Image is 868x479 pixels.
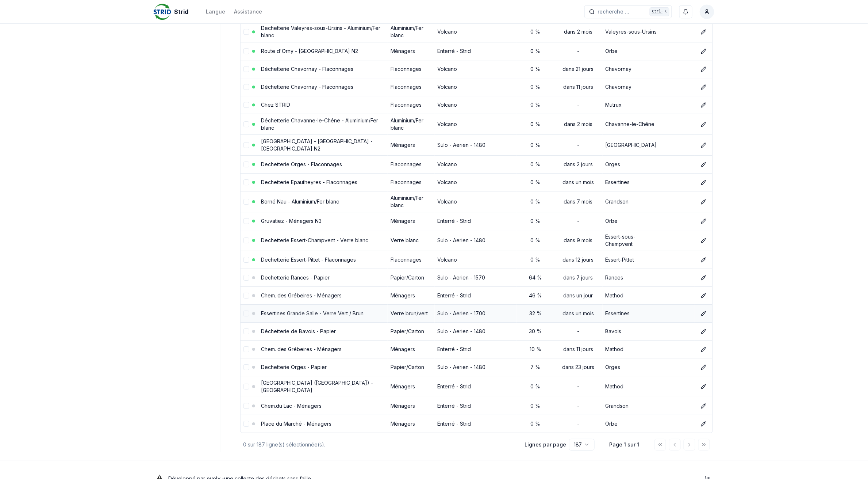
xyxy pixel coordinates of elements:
[388,114,434,134] td: Aluminium/Fer blanc
[388,78,434,96] td: Flaconnages
[435,191,517,212] td: Volcano
[261,346,342,352] a: Chem. des Grébeires - Ménagers
[435,173,517,191] td: Volcano
[261,25,380,38] a: Dechetterie Valeyres-sous-Ursins - Aluminium/Fer blanc
[557,256,600,263] div: dans 12 jours
[603,269,663,286] td: Rances
[388,230,434,251] td: Verre blanc
[388,60,434,78] td: Flaconnages
[435,114,517,134] td: Volcano
[520,65,551,73] div: 0 %
[520,274,551,281] div: 64 %
[243,346,249,352] button: select-row
[520,310,551,317] div: 32 %
[261,179,357,185] a: Dechetterie Epautheyres - Flaconnages
[520,83,551,91] div: 0 %
[557,328,600,335] div: -
[557,121,600,128] div: dans 2 mois
[520,101,551,109] div: 0 %
[557,198,600,205] div: dans 7 mois
[261,117,378,131] a: Déchetterie Chavanne-le-Chêne - Aluminium/Fer blanc
[603,376,663,397] td: Mathod
[557,402,600,410] div: -
[243,66,249,72] button: select-row
[154,3,171,20] img: Strid Logo
[435,96,517,114] td: Volcano
[261,198,339,205] a: Borné Nau - Aluminium/Fer blanc
[603,191,663,212] td: Grandson
[154,7,191,16] a: Strid
[388,397,434,415] td: Ménagers
[261,218,322,224] a: Gruvatiez - Ménagers N3
[206,7,225,16] button: Langue
[243,161,249,167] button: select-row
[525,441,566,448] p: Lignes par page
[435,340,517,358] td: Enterré - Strid
[520,179,551,186] div: 0 %
[603,60,663,78] td: Chavornay
[388,304,434,322] td: Verre brun/vert
[606,441,643,448] div: Page 1 sur 1
[435,230,517,251] td: Sulo - Aerien - 1480
[435,60,517,78] td: Volcano
[261,256,356,263] a: Dechetterie Essert-Pittet - Flaconnages
[261,84,353,90] a: Déchetterie Chavornay - Flaconnages
[388,191,434,212] td: Aluminium/Fer blanc
[388,96,434,114] td: Flaconnages
[243,142,249,148] button: select-row
[557,161,600,168] div: dans 2 jours
[603,96,663,114] td: Mutrux
[435,397,517,415] td: Enterré - Strid
[435,376,517,397] td: Enterré - Strid
[388,358,434,376] td: Papier/Carton
[603,212,663,230] td: Orbe
[243,293,249,299] button: select-row
[261,421,331,427] a: Place du Marché - Ménagers
[557,364,600,371] div: dans 23 jours
[388,269,434,286] td: Papier/Carton
[603,304,663,322] td: Essertines
[557,65,600,73] div: dans 21 jours
[261,310,364,316] a: Essertines Grande Salle - Verre Vert / Brun
[435,322,517,340] td: Sulo - Aerien - 1480
[520,328,551,335] div: 30 %
[557,179,600,186] div: dans un mois
[243,48,249,54] button: select-row
[603,78,663,96] td: Chavornay
[603,397,663,415] td: Grandson
[243,102,249,108] button: select-row
[243,311,249,316] button: select-row
[435,155,517,173] td: Volcano
[557,101,600,109] div: -
[261,328,336,334] a: Déchetterie de Bavois - Papier
[603,251,663,269] td: Essert-Pittet
[388,134,434,155] td: Ménagers
[603,21,663,42] td: Valeyres-sous-Ursins
[234,7,262,16] a: Assistance
[261,292,342,299] a: Chem. des Grébeires - Ménagers
[520,402,551,410] div: 0 %
[435,78,517,96] td: Volcano
[388,376,434,397] td: Ménagers
[388,21,434,42] td: Aluminium/Fer blanc
[243,29,249,35] button: select-row
[243,421,249,427] button: select-row
[435,21,517,42] td: Volcano
[261,138,373,152] a: [GEOGRAPHIC_DATA] - [GEOGRAPHIC_DATA] - [GEOGRAPHIC_DATA] N2
[261,66,353,72] a: Déchetterie Chavornay - Flaconnages
[520,292,551,299] div: 46 %
[261,364,327,370] a: Dechetterie Orges - Papier
[243,257,249,263] button: select-row
[435,269,517,286] td: Sulo - Aerien - 1570
[520,364,551,371] div: 7 %
[557,47,600,55] div: -
[261,403,322,409] a: Chem.du Lac - Ménagers
[243,199,249,205] button: select-row
[603,155,663,173] td: Orges
[584,5,672,18] button: recherche ...Ctrl+K
[520,47,551,55] div: 0 %
[261,237,368,243] a: Dechetterie Essert-Champvent - Verre blanc
[243,275,249,281] button: select-row
[520,141,551,149] div: 0 %
[243,84,249,90] button: select-row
